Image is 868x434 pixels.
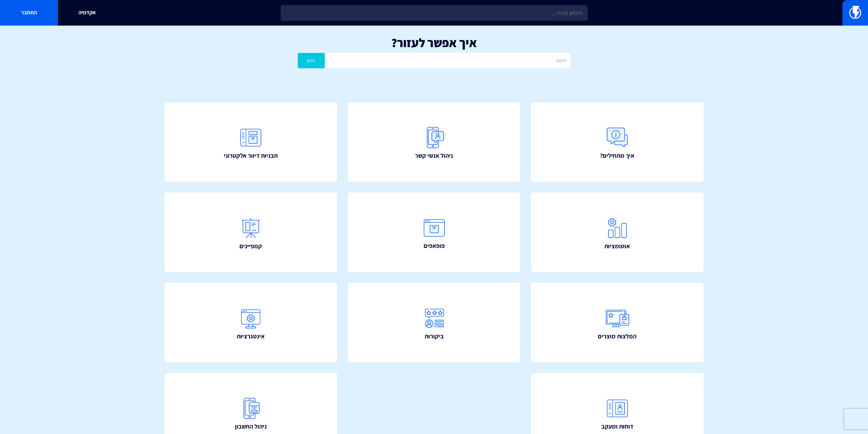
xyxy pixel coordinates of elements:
span: המלצות מוצרים [598,332,636,341]
input: חיפוש [326,53,570,68]
a: קמפיינים [165,193,337,272]
button: חפש [298,53,325,68]
span: איך מתחילים? [600,151,634,160]
a: אוטומציות [531,193,704,272]
input: חיפוש מהיר... [281,5,588,21]
a: תבניות דיוור אלקטרוני [165,102,337,182]
a: פופאפים [348,193,520,272]
span: אינטגרציות [237,332,265,341]
h1: איך אפשר לעזור? [10,36,858,50]
span: דוחות ומעקב [601,422,633,431]
a: ניהול אנשי קשר [348,102,520,182]
span: אוטומציות [604,242,630,251]
span: קמפיינים [239,242,262,251]
span: פופאפים [424,241,445,250]
span: תבניות דיוור אלקטרוני [224,151,278,160]
span: ניהול החשבון [235,422,267,431]
span: ניהול אנשי קשר [415,151,453,160]
a: ביקורות [348,283,520,362]
a: המלצות מוצרים [531,283,704,362]
a: אינטגרציות [165,283,337,362]
span: ביקורות [425,332,444,341]
a: איך מתחילים? [531,102,704,182]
